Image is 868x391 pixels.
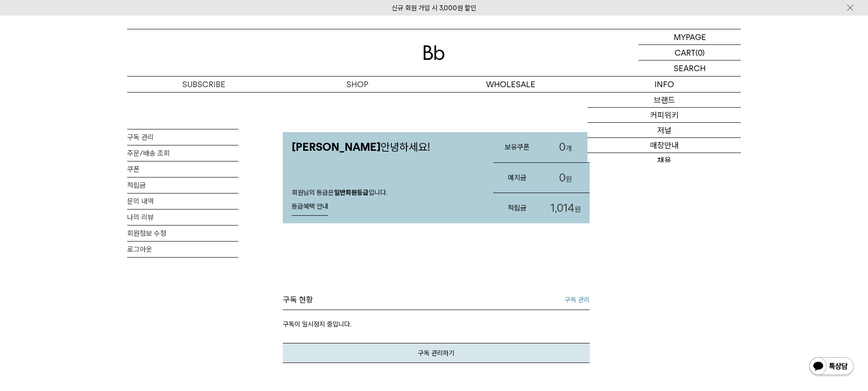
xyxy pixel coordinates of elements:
a: 등급혜택 안내 [292,198,328,216]
a: 채용 [587,153,741,168]
a: 구독 관리 [565,294,590,305]
a: 구독 관리하기 [283,343,590,363]
span: 0 [559,141,566,153]
p: 안녕하세요! [283,132,484,162]
p: WHOLESALE [434,77,587,92]
strong: [PERSON_NAME] [292,141,381,153]
a: 저널 [587,123,741,138]
a: 로그아웃 [127,242,238,257]
img: 카카오톡 채널 1:1 채팅 버튼 [808,356,855,378]
a: 나의 리뷰 [127,210,238,225]
img: 로고 [423,45,445,60]
p: CART [675,45,695,60]
h3: 보유쿠폰 [493,135,541,159]
a: 브랜드 [587,93,741,108]
p: 구독이 일시정지 중입니다. [283,310,590,343]
div: 회원님의 등급은 입니다. [283,180,484,223]
a: 회원정보 수정 [127,226,238,241]
p: INFO [587,77,741,92]
a: 신규 회원 가입 시 3,000원 할인 [392,4,476,12]
a: SHOP [281,77,434,92]
h3: 예치금 [493,166,541,189]
p: (0) [695,45,705,60]
a: 매장안내 [587,138,741,153]
a: 1,014원 [542,193,590,223]
a: SUBSCRIBE [127,77,281,92]
a: 주문/배송 조회 [127,145,238,161]
a: MYPAGE [639,29,741,45]
a: CART (0) [639,45,741,60]
a: 적립금 [127,177,238,193]
a: 0개 [542,132,590,162]
h3: 적립금 [493,196,541,220]
a: 쿠폰 [127,161,238,177]
h3: 구독 현황 [283,294,313,305]
span: 1,014 [551,202,575,214]
span: 0 [559,171,566,184]
strong: 일반회원등급 [334,189,369,197]
p: MYPAGE [674,29,706,44]
a: 커피위키 [587,108,741,123]
a: 구독 관리 [127,129,238,145]
a: 문의 내역 [127,193,238,209]
a: 0원 [542,163,590,193]
p: SEARCH [674,60,706,76]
